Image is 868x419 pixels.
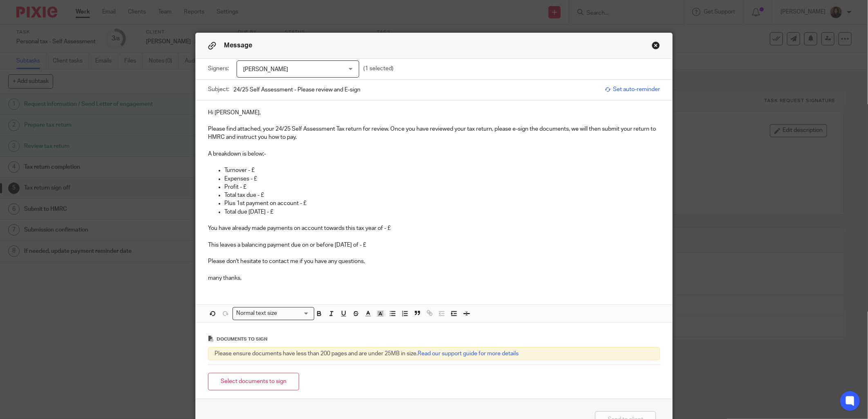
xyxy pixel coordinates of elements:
[280,309,309,318] input: Search for option
[208,109,660,117] p: Hi [PERSON_NAME],
[208,274,660,282] p: many thanks,
[224,191,660,199] p: Total tax due - £
[217,337,267,341] span: Documents to sign
[208,224,660,232] p: You have already made payments on account towards this tax year of - £
[224,166,660,174] p: Turnover - £
[418,351,519,357] a: Read our support guide for more details
[208,347,660,360] div: Please ensure documents have less than 200 pages and are under 25MB in size.
[363,65,394,73] p: (1 selected)
[233,307,314,320] div: Search for option
[224,208,660,216] p: Total due [DATE] - £
[208,125,660,142] p: Please find attached, your 24/25 Self Assessment Tax return for review. Once you have reviewed yo...
[208,85,229,94] label: Subject:
[243,67,288,72] span: [PERSON_NAME]
[208,142,660,158] p: A breakdown is below;-
[208,373,299,390] button: Select documents to sign
[208,257,660,265] p: Please don't hesitate to contact me if you have any questions,
[224,175,660,183] p: Expenses - £
[208,65,233,73] label: Signers:
[605,85,660,94] span: Set auto-reminder
[224,183,660,191] p: Profit - £
[235,309,279,318] span: Normal text size
[224,199,660,207] p: Plus 1st payment on account - £
[208,233,660,250] p: This leaves a balancing payment due on or before [DATE] of - £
